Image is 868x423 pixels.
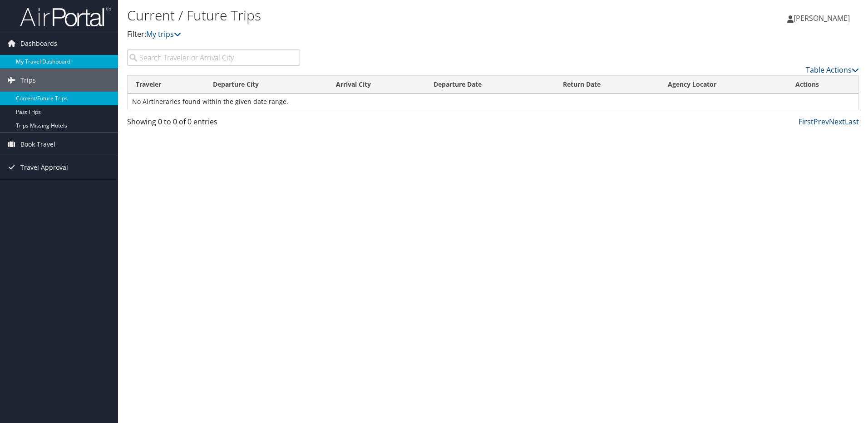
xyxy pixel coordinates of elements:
[20,133,55,156] span: Book Travel
[20,6,111,27] img: airportal-logo.png
[127,29,615,40] p: Filter:
[127,49,300,66] input: Search Traveler or Arrival City
[806,65,859,75] a: Table Actions
[787,76,858,93] th: Actions
[660,76,787,93] th: Agency Locator: activate to sort column ascending
[799,117,814,127] a: First
[794,13,850,23] span: [PERSON_NAME]
[128,93,858,110] td: No Airtineraries found within the given date range.
[845,117,859,127] a: Last
[814,117,829,127] a: Prev
[20,32,57,55] span: Dashboards
[829,117,845,127] a: Next
[205,76,328,93] th: Departure City: activate to sort column ascending
[127,6,615,25] h1: Current / Future Trips
[146,29,181,39] a: My trips
[328,76,425,93] th: Arrival City: activate to sort column ascending
[787,5,859,32] a: [PERSON_NAME]
[20,69,36,92] span: Trips
[425,76,554,93] th: Departure Date: activate to sort column descending
[127,116,300,132] div: Showing 0 to 0 of 0 entries
[20,156,68,179] span: Travel Approval
[555,76,660,93] th: Return Date: activate to sort column ascending
[128,76,205,93] th: Traveler: activate to sort column ascending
